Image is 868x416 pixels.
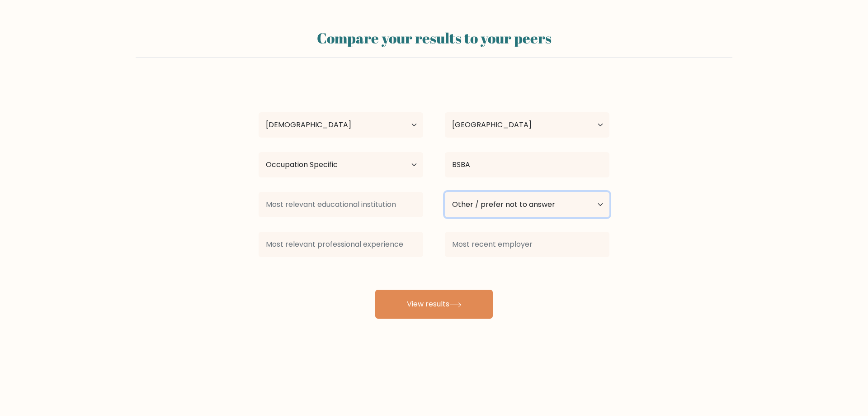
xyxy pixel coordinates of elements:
input: Most relevant educational institution [259,192,423,217]
h2: Compare your results to your peers [141,29,727,47]
input: Most recent employer [445,232,609,257]
button: View results [375,290,493,319]
input: Most relevant professional experience [259,232,423,257]
input: What did you study? [445,152,609,177]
